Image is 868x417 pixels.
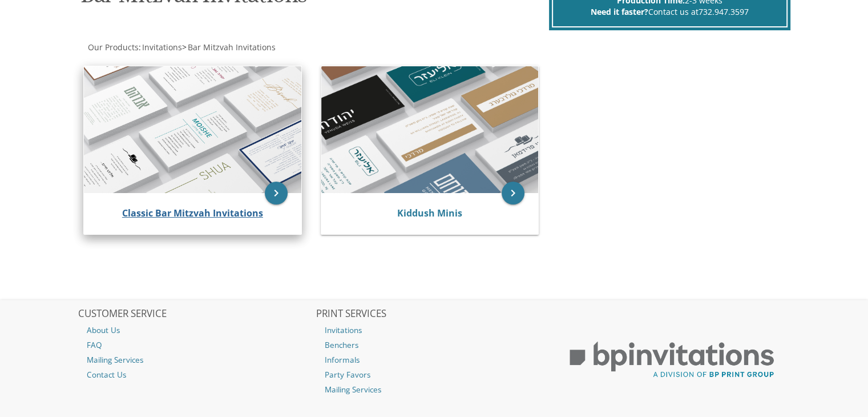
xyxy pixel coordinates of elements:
a: Informals [316,352,552,367]
img: Kiddush Minis [321,66,539,193]
a: About Us [78,323,314,338]
span: Need it faster? [591,6,648,17]
img: Classic Bar Mitzvah Invitations [84,66,301,193]
a: Bar Mitzvah Invitations [187,42,276,53]
a: Mailing Services [316,382,552,397]
h2: PRINT SERVICES [316,308,552,320]
a: Benchers [316,338,552,352]
a: Invitations [316,323,552,338]
a: keyboard_arrow_right [265,182,288,205]
a: Kiddush Minis [397,207,462,219]
a: FAQ [78,338,314,352]
a: Our Products [87,42,139,53]
a: keyboard_arrow_right [502,182,524,205]
a: 732.947.3597 [699,6,749,17]
a: Classic Bar Mitzvah Invitations [122,207,263,219]
img: BP Print Group [554,331,790,388]
h2: CUSTOMER SERVICE [78,308,314,320]
span: Bar Mitzvah Invitations [188,42,276,53]
span: > [182,42,276,53]
a: Party Favors [316,367,552,382]
a: Invitations [141,42,182,53]
span: Invitations [142,42,182,53]
a: Mailing Services [78,352,314,367]
a: Contact Us [78,367,314,382]
div: : [78,42,434,53]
